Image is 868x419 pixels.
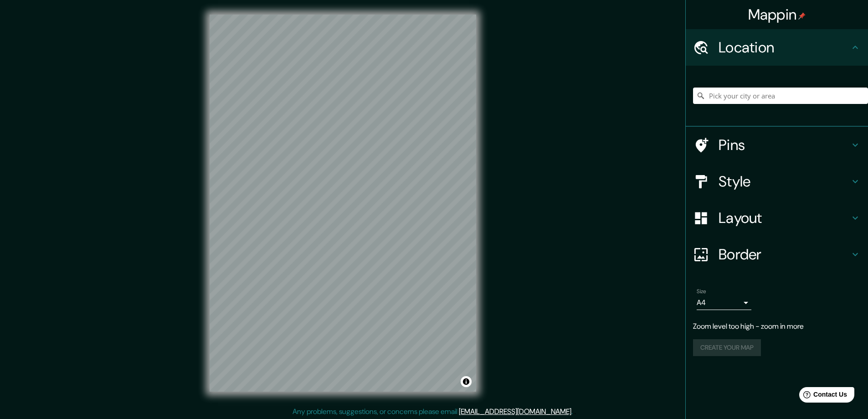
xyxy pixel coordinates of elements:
div: Style [686,163,868,200]
canvas: Map [210,15,476,392]
button: Toggle attribution [461,376,472,387]
input: Pick your city or area [693,88,868,104]
h4: Border [719,245,850,264]
div: Pins [686,127,868,163]
div: . [574,406,576,417]
div: Location [686,29,868,66]
p: Any problems, suggestions, or concerns please email . [293,406,573,417]
iframe: Help widget launcher [787,383,858,409]
label: Size [697,288,706,295]
div: . [573,406,574,417]
img: pin-icon.png [798,12,806,20]
p: Zoom level too high - zoom in more [693,321,861,332]
h4: Location [719,38,850,57]
h4: Mappin [748,5,806,24]
div: A4 [697,295,751,310]
div: Layout [686,200,868,236]
a: [EMAIL_ADDRESS][DOMAIN_NAME] [459,407,571,416]
h4: Pins [719,136,850,154]
h4: Style [719,172,850,191]
h4: Layout [719,209,850,227]
div: Border [686,236,868,273]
